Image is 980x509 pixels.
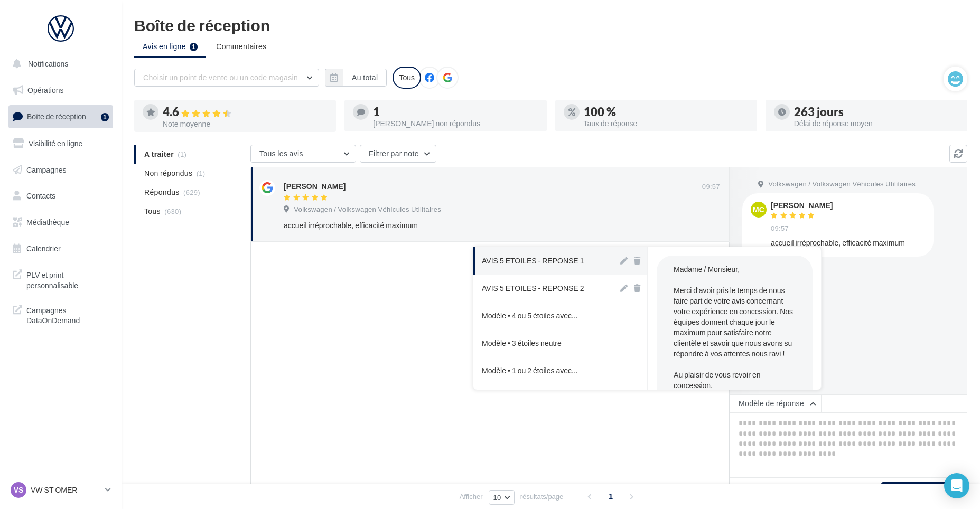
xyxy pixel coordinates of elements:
div: Délai de réponse moyen [794,120,959,127]
span: Tous [144,206,161,216]
a: Médiathèque [6,211,115,233]
button: Modèle de réponse [730,394,822,412]
button: Au total [325,69,387,87]
span: Commentaires [216,41,266,52]
button: Modèle • 1 ou 2 étoiles avec... [473,357,618,384]
button: Modèle • 4 ou 5 étoiles avec... [473,302,618,329]
span: Madame / Monsieur, Merci d'avoir pris le temps de nous faire part de votre avis concernant votre ... [674,265,793,442]
span: 09:57 [702,182,720,192]
div: accueil irréprochable, efficacité maximum [771,238,925,248]
span: Choisir un point de vente ou un code magasin [143,73,298,82]
span: Tous les avis [259,149,303,158]
button: Tous les avis [250,145,356,163]
span: Volkswagen / Volkswagen Véhicules Utilitaires [294,205,441,214]
span: Campagnes DataOnDemand [26,303,109,326]
div: 1 [101,113,109,121]
p: VW ST OMER [31,485,101,495]
span: (1) [197,169,206,177]
span: Modèle • 4 ou 5 étoiles avec... [482,310,578,321]
a: Boîte de réception1 [6,105,115,128]
span: résultats/page [520,492,564,502]
span: VS [14,485,24,495]
a: Contacts [6,185,115,207]
span: Modèle • 1 ou 2 étoiles avec... [482,365,578,376]
span: Volkswagen / Volkswagen Véhicules Utilitaires [768,180,916,189]
button: Au total [343,69,387,87]
button: Filtrer par note [360,145,436,163]
div: [PERSON_NAME] [284,181,346,192]
span: Médiathèque [26,218,69,227]
span: Afficher [460,492,483,502]
span: Notifications [28,59,68,68]
a: Campagnes [6,159,115,181]
div: 4.6 [163,106,328,118]
div: Open Intercom Messenger [944,473,969,498]
a: Calendrier [6,238,115,260]
div: Modèle • 3 étoiles neutre [482,338,562,348]
a: Opérations [6,79,115,101]
div: Tous [393,67,421,89]
span: 1 [602,488,619,505]
div: accueil irréprochable, efficacité maximum [284,220,651,231]
span: (630) [164,207,181,215]
span: Non répondus [144,168,192,178]
div: Note moyenne [163,120,328,128]
a: Visibilité en ligne [6,133,115,155]
a: PLV et print personnalisable [6,263,115,295]
div: AVIS 5 ETOILES - REPONSE 1 [482,256,584,266]
span: Campagnes [26,165,67,174]
button: 10 [489,490,515,505]
span: Boîte de réception [27,112,86,121]
span: 09:57 [771,224,789,233]
div: 100 % [584,106,749,118]
button: Modèle • 3 étoiles neutre [473,329,618,357]
span: Contacts [26,191,55,200]
span: 10 [493,493,501,502]
a: Campagnes DataOnDemand [6,299,115,330]
a: VS VW ST OMER [8,480,113,500]
button: Choisir un point de vente ou un code magasin [134,69,319,87]
button: Notifications [6,53,111,75]
span: MC [753,204,764,215]
div: 263 jours [794,106,959,118]
div: AVIS 5 ETOILES - REPONSE 2 [482,283,584,294]
span: (629) [183,188,200,196]
div: Taux de réponse [584,120,749,127]
div: [PERSON_NAME] [771,202,833,209]
span: Visibilité en ligne [29,139,82,148]
button: AVIS 5 ETOILES - REPONSE 1 [473,247,618,275]
button: Poster ma réponse [881,482,963,500]
span: Répondus [144,187,180,197]
span: PLV et print personnalisable [26,268,109,290]
div: Boîte de réception [134,17,967,33]
div: [PERSON_NAME] non répondus [373,120,538,127]
span: Calendrier [26,244,61,253]
div: 1 [373,106,538,118]
button: AVIS 5 ETOILES - REPONSE 2 [473,275,618,302]
span: Opérations [27,86,63,95]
